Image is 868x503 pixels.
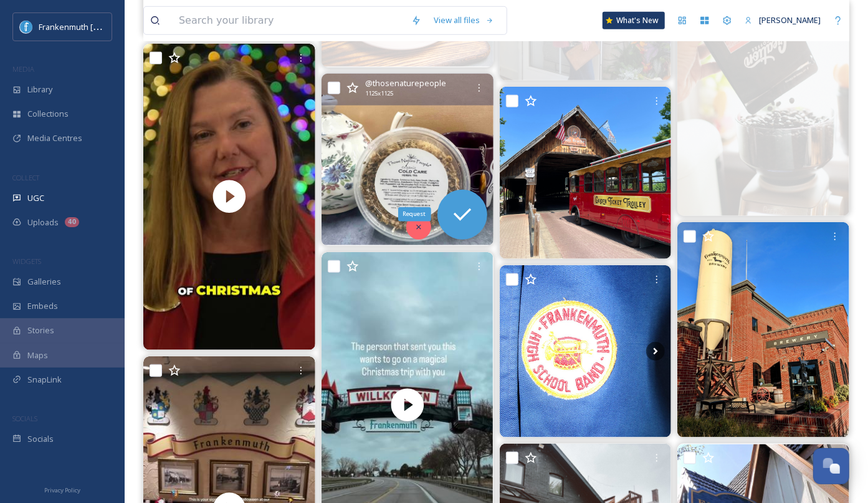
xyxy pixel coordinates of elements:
span: WIDGETS [12,256,41,266]
span: MEDIA [12,64,34,74]
span: [PERSON_NAME] [759,14,821,26]
span: Embeds [27,300,58,312]
span: Frankenmuth [US_STATE] [39,21,133,32]
div: Request [398,207,431,221]
img: thumbnail [143,44,315,350]
img: Social%20Media%20PFP%202025.jpg [20,21,32,33]
img: Feeling a scratchy throat? A little sniffly? Before you reach for another chalky tablet or neon s... [322,74,494,246]
span: SnapLink [27,374,62,386]
button: Open Chat [813,448,849,484]
span: Galleries [27,276,61,288]
img: The first thing we tell anyone looking to brew better coffee: focus on the grind. The grind size ... [677,1,849,216]
img: Artifact of the Week! This week's artifact is part of a marching band uniform from 1947-1948. Thi... [500,265,672,437]
span: 1125 x 1125 [365,89,393,98]
a: What's New [603,12,665,29]
span: Socials [27,433,54,445]
span: Collections [27,108,69,120]
span: @ thosenaturepeople [365,77,446,89]
img: All aboard the Golden Ticket Trolley! ✨🚂 Every Sunday in October, kids (3–12) ride for just $5! D... [500,87,672,259]
span: Privacy Policy [44,486,80,494]
a: View all files [427,8,500,32]
a: Privacy Policy [44,482,80,497]
span: COLLECT [12,173,39,182]
span: Library [27,84,52,95]
a: [PERSON_NAME] [738,8,827,32]
span: Media Centres [27,132,82,144]
span: Stories [27,325,54,336]
input: Search your library [173,7,405,34]
span: Maps [27,349,48,361]
span: UGC [27,192,44,204]
video: Bronner's Christmas Wonderland didn't start as a Christmas store. It grew from a sign-painting an... [143,44,315,350]
span: SOCIALS [12,414,37,423]
span: Uploads [27,217,59,228]
img: Our silo got a refresh ... and we think it looks dog gone good ❤🐾 #FrankenmuthBrewery #DogGoneGoo... [677,222,849,437]
div: 40 [65,217,79,227]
